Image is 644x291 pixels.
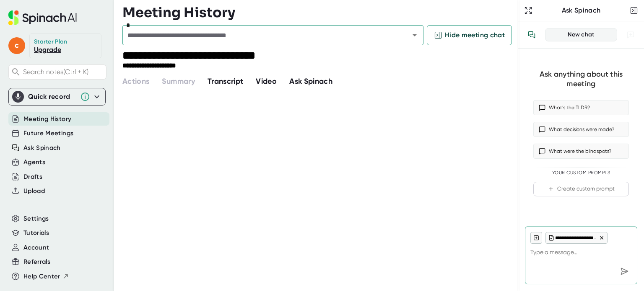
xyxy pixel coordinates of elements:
[427,25,512,45] button: Hide meeting chat
[23,228,49,238] button: Tutorials
[34,38,68,46] div: Starter Plan
[533,70,629,88] div: Ask anything about this meeting
[162,77,195,86] span: Summary
[628,5,640,16] button: Close conversation sidebar
[122,76,149,87] button: Actions
[23,114,71,124] button: Meeting History
[122,77,149,86] span: Actions
[533,122,629,137] button: What decisions were made?
[533,182,629,196] button: Create custom prompt
[23,257,50,267] button: Referrals
[617,264,632,279] div: Send message
[523,26,540,43] button: View conversation history
[23,143,61,153] button: Ask Spinach
[289,77,332,86] span: Ask Spinach
[162,76,195,87] button: Summary
[533,100,629,115] button: What’s the TLDR?
[534,6,628,15] div: Ask Spinach
[409,29,421,41] button: Open
[23,68,104,76] span: Search notes (Ctrl + K)
[8,37,25,54] span: c
[23,214,49,224] button: Settings
[289,76,332,87] button: Ask Spinach
[23,272,60,281] span: Help Center
[122,5,235,21] h3: Meeting History
[12,88,102,105] div: Quick record
[533,170,629,176] div: Your Custom Prompts
[23,272,69,281] button: Help Center
[28,93,76,101] div: Quick record
[23,157,45,167] button: Agents
[23,243,49,252] button: Account
[256,77,277,86] span: Video
[208,77,244,86] span: Transcript
[23,172,42,182] button: Drafts
[551,31,612,39] div: New chat
[533,144,629,159] button: What were the blindspots?
[445,30,505,40] span: Hide meeting chat
[208,76,244,87] button: Transcript
[522,5,534,16] button: Expand to Ask Spinach page
[34,46,61,54] a: Upgrade
[256,76,277,87] button: Video
[23,186,45,196] button: Upload
[23,129,73,138] button: Future Meetings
